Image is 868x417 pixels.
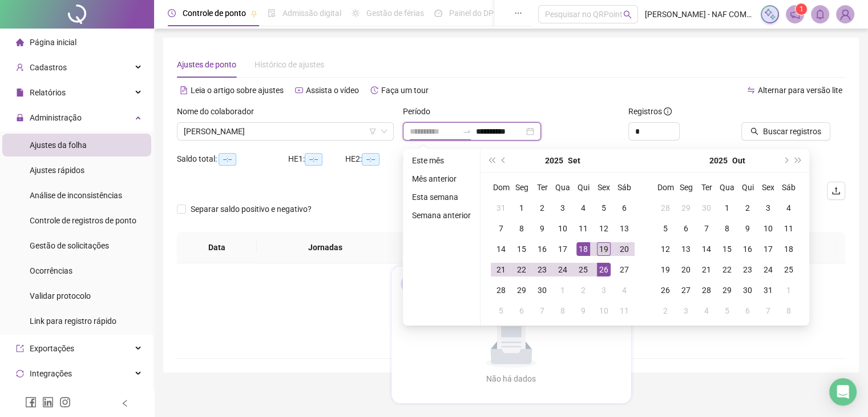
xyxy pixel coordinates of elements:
span: Painel do DP [449,9,494,18]
td: 2025-10-30 [737,280,758,300]
td: 2025-10-16 [737,239,758,259]
td: 2025-09-06 [614,198,635,218]
span: file-text [180,86,188,94]
div: 5 [597,201,611,215]
div: 9 [535,222,549,235]
td: 2025-09-27 [614,259,635,280]
div: 10 [597,304,611,318]
span: Ajustes rápidos [30,166,84,175]
div: 10 [556,222,570,235]
span: 1 [800,5,804,13]
span: Faça um tour [381,86,429,95]
div: 24 [556,263,570,276]
td: 2025-10-26 [655,280,676,300]
li: Semana anterior [407,209,475,222]
span: to [462,127,471,136]
td: 2025-09-17 [552,239,573,259]
span: bell [815,9,825,19]
div: 20 [617,242,631,256]
td: 2025-10-21 [696,259,717,280]
span: Página inicial [30,38,76,47]
th: Sáb [614,177,635,198]
div: 2 [659,304,672,318]
td: 2025-09-19 [594,239,614,259]
td: 2025-10-18 [778,239,799,259]
div: 12 [597,222,611,235]
span: Ajustes da folha [30,141,87,150]
div: 6 [741,304,754,318]
th: Sáb [778,177,799,198]
td: 2025-09-12 [594,218,614,239]
th: Seg [511,177,532,198]
span: export [16,344,24,352]
div: 29 [515,283,528,297]
div: 15 [720,242,734,256]
span: --:-- [362,153,380,166]
span: sun [352,9,360,17]
td: 2025-09-15 [511,239,532,259]
td: 2025-09-09 [532,218,552,239]
div: 21 [494,263,508,276]
td: 2025-10-05 [491,300,511,321]
div: 17 [556,242,570,256]
th: Ter [696,177,717,198]
button: prev-year [498,149,510,172]
div: 11 [576,222,590,235]
th: Sex [594,177,614,198]
span: Gestão de férias [366,9,424,18]
td: 2025-09-02 [532,198,552,218]
span: [PERSON_NAME] - NAF COMERCIAL DE ALIMENTOS LTDA [645,8,754,21]
td: 2025-10-08 [552,300,573,321]
div: 3 [761,201,775,215]
span: user-add [16,63,24,71]
span: Link para registro rápido [30,316,116,326]
span: Separar saldo positivo e negativo? [186,203,316,215]
span: MARCO ANTONIO DOS REIS PEREIRA SILVA [184,123,387,140]
div: 25 [576,263,590,276]
td: 2025-10-10 [758,218,778,239]
span: Ocorrências [30,266,72,275]
span: instagram [59,396,71,408]
div: 7 [700,222,713,235]
span: history [370,86,378,94]
span: Relatórios [30,88,66,97]
td: 2025-11-07 [758,300,778,321]
th: Entrada 1 [394,232,480,263]
td: 2025-10-01 [552,280,573,300]
span: Gestão de solicitações [30,241,109,250]
th: Seg [676,177,696,198]
span: pushpin [251,10,257,17]
div: 5 [659,222,672,235]
div: 7 [535,304,549,318]
div: 14 [700,242,713,256]
td: 2025-10-09 [737,218,758,239]
button: super-prev-year [485,149,498,172]
span: lock [16,114,24,122]
span: Assista o vídeo [306,86,359,95]
th: Jornadas [257,232,394,263]
div: 30 [741,283,754,297]
td: 2025-09-29 [511,280,532,300]
div: 8 [782,304,796,318]
td: 2025-09-28 [655,198,676,218]
li: Mês anterior [407,172,475,186]
span: ellipsis [514,9,522,17]
div: 6 [679,222,693,235]
td: 2025-10-19 [655,259,676,280]
span: dashboard [434,9,442,17]
span: Registros [628,105,672,118]
div: 29 [720,283,734,297]
td: 2025-09-14 [491,239,511,259]
div: 29 [679,201,693,215]
td: 2025-10-06 [511,300,532,321]
span: sync [16,370,24,378]
th: Qua [552,177,573,198]
td: 2025-09-22 [511,259,532,280]
td: 2025-09-18 [573,239,594,259]
div: 28 [700,283,713,297]
label: Nome do colaborador [177,105,261,118]
td: 2025-09-26 [594,259,614,280]
div: 11 [617,304,631,318]
span: Análise de inconsistências [30,191,122,200]
th: Ter [532,177,552,198]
